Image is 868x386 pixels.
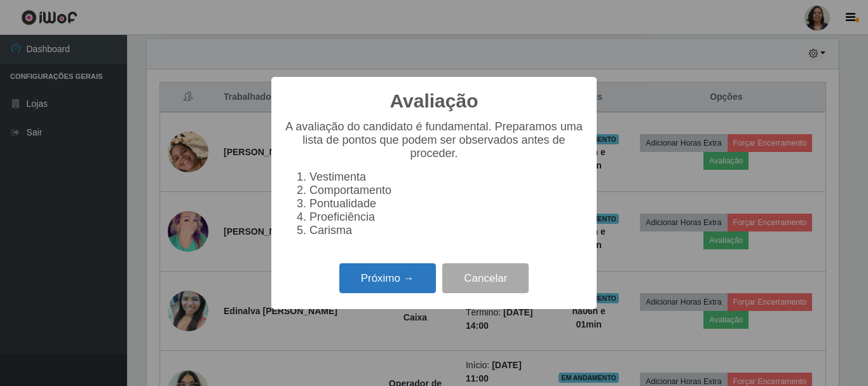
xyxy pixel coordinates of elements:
[339,263,436,293] button: Próximo →
[284,120,584,160] p: A avaliação do candidato é fundamental. Preparamos uma lista de pontos que podem ser observados a...
[390,90,478,113] h2: Avaliação
[309,184,584,197] li: Comportamento
[309,224,584,237] li: Carisma
[309,170,584,184] li: Vestimenta
[309,210,584,224] li: Proeficiência
[442,263,529,293] button: Cancelar
[309,197,584,210] li: Pontualidade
